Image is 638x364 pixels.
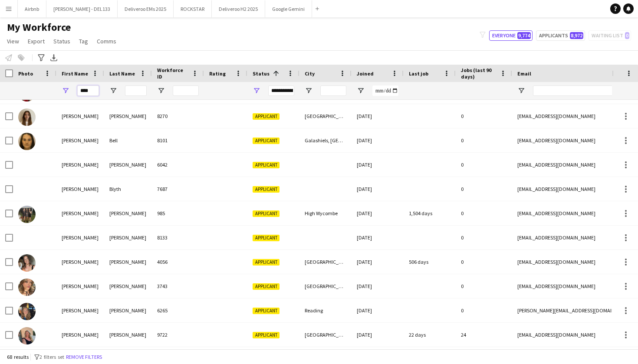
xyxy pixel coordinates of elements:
[253,259,280,266] span: Applicant
[18,0,46,17] button: Airbnb
[104,226,152,249] div: [PERSON_NAME]
[253,332,280,338] span: Applicant
[56,104,104,128] div: [PERSON_NAME]
[372,85,398,96] input: Joined Filter Input
[456,128,512,152] div: 0
[36,52,46,63] app-action-btn: Advanced filters
[56,128,104,152] div: [PERSON_NAME]
[152,323,204,347] div: 9722
[456,250,512,274] div: 0
[253,162,280,168] span: Applicant
[152,177,204,201] div: 7687
[357,87,365,95] button: Open Filter Menu
[299,298,352,322] div: Reading
[456,153,512,177] div: 0
[152,104,204,128] div: 8270
[305,70,315,77] span: City
[18,279,36,296] img: Lucy Browning
[404,323,456,347] div: 22 days
[299,250,352,274] div: [GEOGRAPHIC_DATA]
[56,323,104,347] div: [PERSON_NAME]
[104,298,152,322] div: [PERSON_NAME]
[404,201,456,225] div: 1,504 days
[24,36,48,47] a: Export
[157,67,188,80] span: Workforce ID
[570,32,583,39] span: 8,972
[56,201,104,225] div: [PERSON_NAME]
[18,206,36,223] img: lucy bone-anderson
[39,354,64,360] span: 2 filters set
[517,70,531,77] span: Email
[56,250,104,274] div: [PERSON_NAME]
[152,250,204,274] div: 4056
[253,87,260,95] button: Open Filter Menu
[7,37,19,45] span: View
[489,30,533,41] button: Everyone9,774
[18,254,36,272] img: Lucy Brereton
[152,153,204,177] div: 6042
[517,32,531,39] span: 9,774
[253,283,280,290] span: Applicant
[18,133,36,150] img: Lucy Bell
[64,352,104,362] button: Remove filters
[253,210,280,217] span: Applicant
[3,36,23,47] a: View
[18,327,36,344] img: Lucy Cann
[152,274,204,298] div: 3743
[109,87,117,95] button: Open Filter Menu
[352,128,404,152] div: [DATE]
[253,113,280,120] span: Applicant
[104,201,152,225] div: [PERSON_NAME]
[104,323,152,347] div: [PERSON_NAME]
[265,0,312,17] button: Google Gemini
[46,0,118,17] button: [PERSON_NAME] - DEL133
[53,37,70,45] span: Status
[299,201,352,225] div: High Wycombe
[97,37,116,45] span: Comms
[104,128,152,152] div: Bell
[299,128,352,152] div: Galashiels, [GEOGRAPHIC_DATA]
[62,70,88,77] span: First Name
[50,36,74,47] a: Status
[56,226,104,249] div: [PERSON_NAME]
[104,153,152,177] div: [PERSON_NAME]
[253,308,280,314] span: Applicant
[352,298,404,322] div: [DATE]
[352,274,404,298] div: [DATE]
[28,37,45,45] span: Export
[352,153,404,177] div: [DATE]
[320,85,346,96] input: City Filter Input
[352,250,404,274] div: [DATE]
[456,226,512,249] div: 0
[56,153,104,177] div: [PERSON_NAME]
[456,201,512,225] div: 0
[79,37,88,45] span: Tag
[56,274,104,298] div: [PERSON_NAME]
[118,0,174,17] button: Deliveroo EMs 2025
[456,177,512,201] div: 0
[18,108,36,126] img: Lucy Barfield
[104,177,152,201] div: Blyth
[125,85,147,96] input: Last Name Filter Input
[456,298,512,322] div: 0
[18,303,36,320] img: lucy butler
[209,70,226,77] span: Rating
[49,52,59,63] app-action-btn: Export XLSX
[253,235,280,241] span: Applicant
[352,177,404,201] div: [DATE]
[173,85,199,96] input: Workforce ID Filter Input
[212,0,265,17] button: Deliveroo H2 2025
[104,274,152,298] div: [PERSON_NAME]
[62,87,69,95] button: Open Filter Menu
[93,36,120,47] a: Comms
[352,104,404,128] div: [DATE]
[104,250,152,274] div: [PERSON_NAME]
[109,70,135,77] span: Last Name
[104,104,152,128] div: [PERSON_NAME]
[56,298,104,322] div: [PERSON_NAME]
[517,87,525,95] button: Open Filter Menu
[174,0,212,17] button: ROCKSTAR
[352,323,404,347] div: [DATE]
[352,226,404,249] div: [DATE]
[253,186,280,193] span: Applicant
